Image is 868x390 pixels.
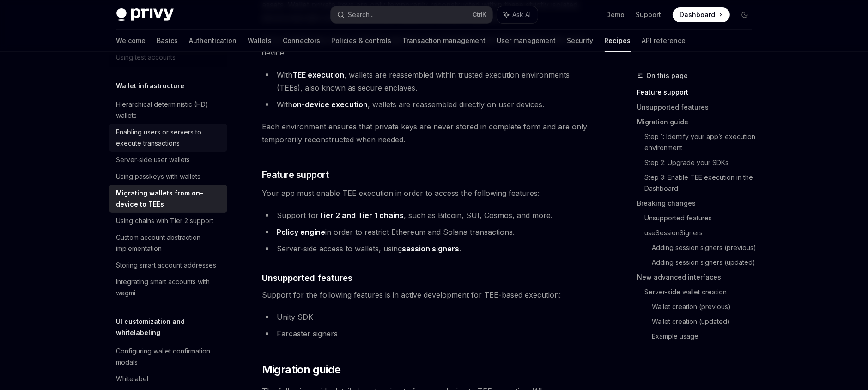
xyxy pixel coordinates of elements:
div: Storing smart account addresses [116,260,217,271]
a: Security [567,30,594,52]
li: Server-side access to wallets, using . [262,242,595,255]
a: Using passkeys with wallets [109,168,227,185]
img: dark logo [116,8,174,21]
a: Hierarchical deterministic (HD) wallets [109,96,227,124]
a: Migrating wallets from on-device to TEEs [109,185,227,213]
a: Dashboard [673,7,730,22]
a: session signers [402,244,459,254]
span: Ask AI [513,10,531,19]
a: Configuring wallet confirmation modals [109,343,227,371]
span: Ctrl K [473,11,487,18]
li: With , wallets are reassembled within trusted execution environments (TEEs), also known as secure... [262,68,595,94]
a: Server-side user wallets [109,152,227,168]
span: Your app must enable TEE execution in order to access the following features: [262,187,595,200]
a: Breaking changes [637,196,759,211]
a: Support [636,10,662,19]
a: Adding session signers (previous) [652,240,759,255]
a: Server-side wallet creation [645,285,759,299]
a: Step 2: Upgrade your SDKs [645,155,759,170]
div: Search... [348,9,374,20]
a: Recipes [605,30,631,52]
div: Using chains with Tier 2 support [116,215,214,226]
a: Basics [157,30,178,52]
span: Dashboard [680,10,716,19]
a: Authentication [189,30,237,52]
button: Toggle dark mode [737,7,752,22]
div: Whitelabel [116,373,149,384]
a: Connectors [283,30,321,52]
a: Adding session signers (updated) [652,255,759,270]
a: Wallet creation (previous) [652,299,759,314]
div: Configuring wallet confirmation modals [116,346,222,368]
a: Custom account abstraction implementation [109,229,227,257]
button: Ask AI [497,6,538,23]
div: Migrating wallets from on-device to TEEs [116,188,222,210]
li: in order to restrict Ethereum and Solana transactions. [262,225,595,238]
h5: UI customization and whitelabeling [116,316,227,338]
a: User management [497,30,556,52]
li: Unity SDK [262,311,595,323]
button: Search...CtrlK [331,6,492,23]
a: Unsupported features [645,211,759,225]
a: Unsupported features [637,100,759,115]
a: Enabling users or servers to execute transactions [109,124,227,152]
a: Example usage [652,329,759,344]
a: Tier 2 and Tier 1 chains [319,211,404,220]
a: Migration guide [637,115,759,129]
a: New advanced interfaces [637,270,759,285]
a: Step 1: Identify your app’s execution environment [645,129,759,155]
div: Enabling users or servers to execute transactions [116,127,222,149]
div: Using passkeys with wallets [116,171,201,182]
span: Feature support [262,168,329,181]
a: on-device execution [292,100,368,110]
a: Using chains with Tier 2 support [109,213,227,229]
div: Integrating smart accounts with wagmi [116,276,222,299]
a: Welcome [116,30,146,52]
a: Policies & controls [332,30,392,52]
li: Support for , such as Bitcoin, SUI, Cosmos, and more. [262,209,595,222]
span: Unsupported features [262,272,352,284]
a: Policy engine [277,227,325,237]
a: Feature support [637,85,759,100]
li: With , wallets are reassembled directly on user devices. [262,98,595,111]
div: Hierarchical deterministic (HD) wallets [116,99,222,121]
a: Wallets [248,30,272,52]
span: Migration guide [262,362,341,377]
a: Integrating smart accounts with wagmi [109,274,227,301]
a: TEE execution [292,70,344,80]
a: Transaction management [403,30,486,52]
span: Support for the following features is in active development for TEE-based execution: [262,288,595,301]
h5: Wallet infrastructure [116,80,185,91]
a: Whitelabel [109,371,227,387]
a: Wallet creation (updated) [652,314,759,329]
a: useSessionSigners [645,225,759,240]
a: Step 3: Enable TEE execution in the Dashboard [645,170,759,196]
a: API reference [642,30,686,52]
div: Server-side user wallets [116,154,190,165]
a: Demo [607,10,625,19]
div: Custom account abstraction implementation [116,232,222,254]
a: Storing smart account addresses [109,257,227,274]
span: Each environment ensures that private keys are never stored in complete form and are only tempora... [262,120,595,146]
span: On this page [647,70,688,81]
li: Farcaster signers [262,327,595,340]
